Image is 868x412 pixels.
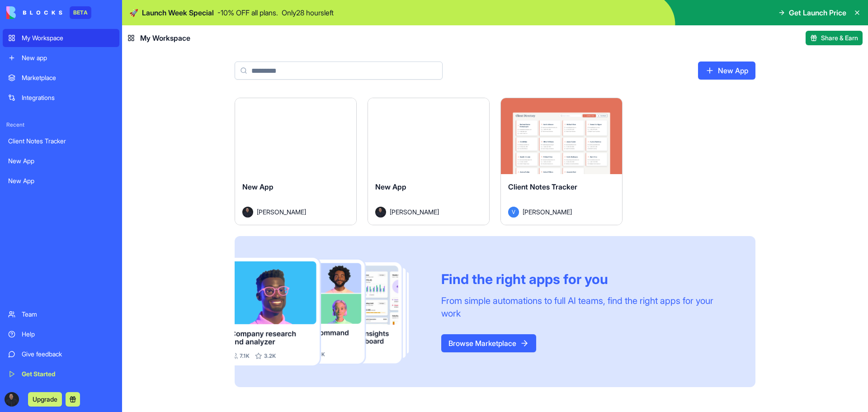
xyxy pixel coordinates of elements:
[523,207,572,217] span: [PERSON_NAME]
[22,330,114,339] div: Help
[3,345,119,363] a: Give feedback
[22,73,114,82] div: Marketplace
[3,152,119,170] a: New App
[441,294,734,320] div: From simple automations to full AI teams, find the right apps for your work
[22,53,114,62] div: New app
[70,6,91,19] div: BETA
[441,334,536,352] a: Browse Marketplace
[235,98,357,225] a: New AppAvatar[PERSON_NAME]
[8,156,114,166] div: New App
[142,7,214,18] span: Launch Week Special
[3,172,119,190] a: New App
[368,98,490,225] a: New AppAvatar[PERSON_NAME]
[22,369,114,379] div: Get Started
[821,33,858,43] span: Share & Earn
[441,271,734,287] div: Find the right apps for you
[390,207,439,217] span: [PERSON_NAME]
[375,182,406,191] span: New App
[22,310,114,319] div: Team
[3,89,119,107] a: Integrations
[698,62,755,80] a: New App
[22,93,114,102] div: Integrations
[375,207,386,218] img: Avatar
[242,207,253,218] img: Avatar
[22,350,114,359] div: Give feedback
[508,182,577,191] span: Client Notes Tracker
[500,98,623,225] a: Client Notes TrackerV[PERSON_NAME]
[3,305,119,323] a: Team
[3,29,119,47] a: My Workspace
[3,49,119,67] a: New app
[806,31,863,45] button: Share & Earn
[8,137,114,146] div: Client Notes Tracker
[257,207,306,217] span: [PERSON_NAME]
[282,7,334,18] p: Only 28 hours left
[789,7,846,18] span: Get Launch Price
[5,392,19,407] img: ACg8ocL1bUeULCJjMCArI7mHP0YJRTaiM65vxXU3fsAykjvZhYIChqdA=s96-c
[3,121,119,128] span: Recent
[28,394,62,403] a: Upgrade
[242,182,274,191] span: New App
[8,176,114,185] div: New App
[6,6,62,19] img: logo
[22,33,114,43] div: My Workspace
[140,33,190,43] span: My Workspace
[3,325,119,343] a: Help
[3,132,119,150] a: Client Notes Tracker
[28,392,62,407] button: Upgrade
[6,6,91,19] a: BETA
[508,207,519,218] span: V
[3,365,119,383] a: Get Started
[3,69,119,87] a: Marketplace
[217,7,278,18] p: - 10 % OFF all plans.
[129,7,138,18] span: 🚀
[235,258,427,366] img: Frame_181_egmpey.png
